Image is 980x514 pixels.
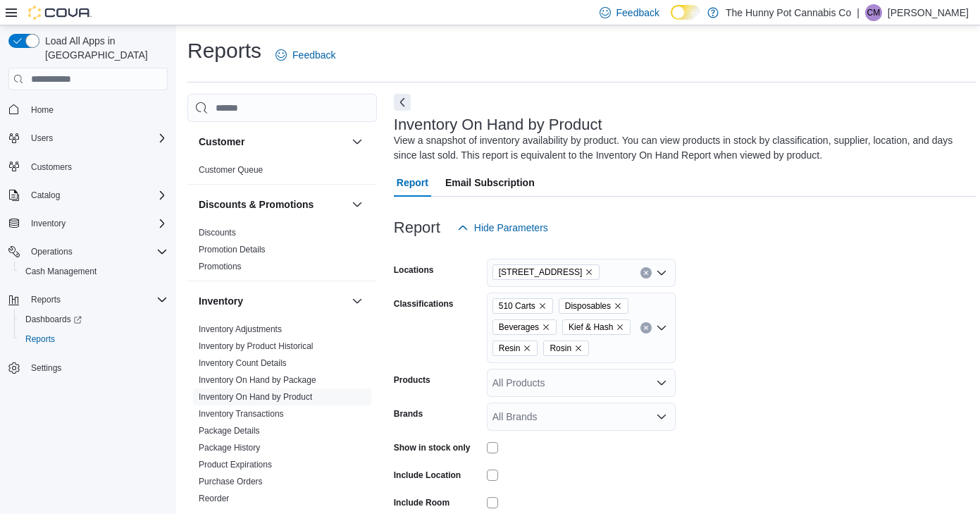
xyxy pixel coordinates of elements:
button: Reports [3,290,173,310]
button: Open list of options [656,377,667,388]
span: Hide Parameters [474,221,548,235]
span: 600 Fleet St [492,264,600,280]
button: Home [3,99,173,119]
h3: Inventory [199,294,243,308]
button: Open list of options [656,411,667,422]
p: [PERSON_NAME] [888,4,969,21]
span: Inventory [31,218,66,229]
span: Package Details [199,425,260,436]
a: Discounts [199,228,236,238]
span: Promotions [199,261,242,272]
span: Cash Management [20,263,168,280]
span: Product Expirations [199,459,272,470]
span: Users [31,133,53,144]
span: Purchase Orders [199,476,263,487]
input: Dark Mode [671,5,700,20]
a: Reorder [199,494,229,503]
div: View a snapshot of inventory availability by product. You can view products in stock by classific... [394,133,969,163]
a: Reports [20,331,61,348]
span: Catalog [31,190,60,201]
button: Remove Disposables from selection in this group [614,302,622,310]
a: Purchase Orders [199,477,263,487]
span: Customer Queue [199,164,263,176]
label: Show in stock only [394,442,471,453]
h3: Inventory On Hand by Product [394,116,602,133]
label: Include Room [394,497,449,508]
nav: Complex example [8,93,168,415]
span: Cash Management [25,266,97,277]
span: Feedback [616,6,659,20]
a: Customers [25,159,77,176]
label: Classifications [394,298,454,310]
div: Corrin Marier [865,4,882,21]
button: Cash Management [14,262,173,281]
button: Operations [25,243,78,260]
span: Email Subscription [445,169,535,197]
span: Inventory [25,215,168,232]
span: Operations [31,246,73,257]
button: Clear input [640,267,652,279]
button: Settings [3,357,173,378]
span: Settings [31,362,61,374]
button: Discounts & Promotions [199,197,346,212]
button: Remove Rosin from selection in this group [574,344,583,353]
span: Reports [31,294,61,305]
span: [STREET_ADDRESS] [499,265,583,279]
a: Dashboards [14,310,173,329]
p: The Hunny Pot Cannabis Co [726,4,851,21]
span: Promotion Details [199,244,266,255]
button: Users [3,128,173,148]
img: Cova [28,6,92,20]
span: Inventory Count Details [199,357,287,369]
button: Remove 600 Fleet St from selection in this group [585,268,593,276]
button: Inventory [349,293,366,310]
h3: Report [394,219,440,236]
span: Home [31,104,54,116]
span: Operations [25,243,168,260]
button: Reports [14,329,173,349]
span: 510 Carts [492,298,553,314]
span: Inventory Transactions [199,408,284,420]
button: Reports [25,291,66,308]
span: Kief & Hash [562,319,631,335]
a: Inventory Adjustments [199,324,282,334]
span: Inventory Adjustments [199,324,282,335]
button: Customers [3,157,173,177]
button: Inventory [199,294,346,308]
button: Customer [199,135,346,149]
div: Discounts & Promotions [187,224,377,281]
span: Feedback [292,48,335,62]
span: Package History [199,442,260,453]
button: Inventory [3,214,173,233]
button: Remove Resin from selection in this group [523,344,531,353]
span: Beverages [499,320,539,334]
a: Inventory On Hand by Product [199,392,312,402]
a: Package Details [199,426,260,436]
a: Settings [25,360,67,377]
h3: Discounts & Promotions [199,197,314,212]
button: Operations [3,242,173,262]
span: Reports [25,334,55,345]
span: Load All Apps in [GEOGRAPHIC_DATA] [39,34,168,62]
span: Inventory On Hand by Package [199,374,316,386]
span: Disposables [559,298,628,314]
button: Remove Kief & Hash from selection in this group [616,323,624,331]
label: Brands [394,408,423,420]
button: Catalog [25,187,66,204]
span: Inventory On Hand by Product [199,391,312,403]
button: Open list of options [656,322,667,334]
button: Catalog [3,185,173,205]
h1: Reports [187,37,261,65]
a: Promotion Details [199,245,266,255]
span: Discounts [199,227,236,238]
a: Home [25,102,59,118]
span: Report [397,169,428,197]
label: Products [394,374,430,386]
p: | [857,4,860,21]
span: CM [867,4,881,21]
span: Dashboards [20,311,168,328]
span: Customers [25,158,168,176]
span: Dashboards [25,314,82,325]
a: Inventory by Product Historical [199,341,314,351]
span: Reports [20,331,168,348]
